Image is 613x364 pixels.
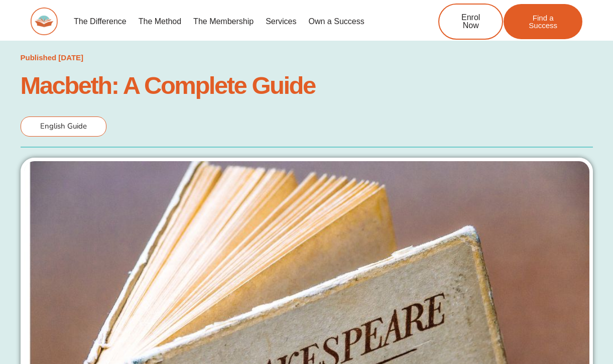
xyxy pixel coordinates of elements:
span: Find a Success [519,14,567,29]
h1: Macbeth: A Complete Guide [21,74,593,96]
a: Own a Success [303,10,371,33]
a: Services [260,10,302,33]
a: The Difference [68,10,133,33]
a: Published [DATE] [21,51,84,65]
time: [DATE] [58,53,83,62]
a: Find a Success [504,4,582,39]
a: The Method [133,10,187,33]
span: Enrol Now [454,14,487,30]
span: English Guide [40,121,87,131]
a: Enrol Now [438,4,503,40]
nav: Menu [68,10,407,33]
span: Published [21,53,57,62]
a: The Membership [187,10,260,33]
